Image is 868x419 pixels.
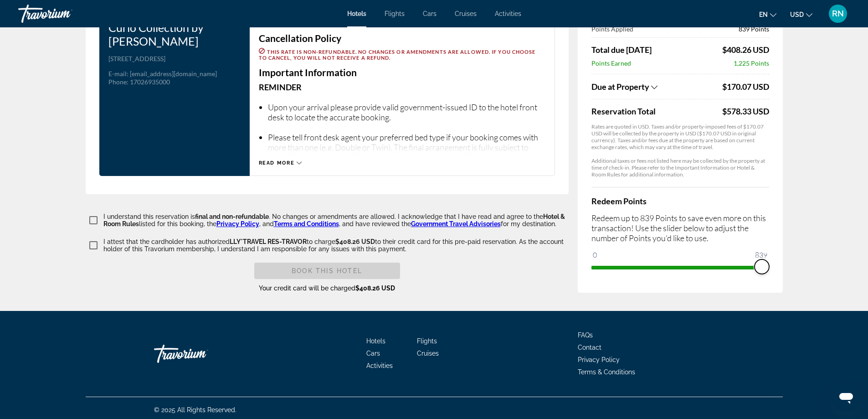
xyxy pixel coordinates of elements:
[591,249,598,260] span: 0
[591,45,652,55] span: Total due [DATE]
[259,49,536,61] span: This rate is non-refundable. No changes or amendments are allowed. If you choose to cancel, you w...
[259,82,302,92] b: Reminder
[18,2,109,26] a: Travorium
[591,106,720,116] span: Reservation Total
[591,59,631,67] span: Points Earned
[591,266,769,268] ngx-slider: ngx-slider
[722,45,769,55] span: $408.26 USD
[423,10,437,17] a: Cars
[259,160,302,166] button: Read more
[495,10,521,17] a: Activities
[108,55,241,63] p: [STREET_ADDRESS]
[103,213,565,228] span: Hotel & Room Rules
[455,10,477,17] a: Cruises
[832,9,844,18] span: RN
[759,8,776,21] button: Change language
[274,220,339,228] a: Terms and Conditions
[739,25,769,33] span: 839 Points
[411,220,501,228] a: Government Travel Advisories
[366,362,393,369] a: Activities
[578,356,620,363] a: Privacy Policy
[103,213,569,228] p: I understand this reservation is . No changes or amendments are allowed. I acknowledge that I hav...
[154,340,245,367] a: Travorium
[347,10,366,17] a: Hotels
[108,78,127,86] span: Phone
[759,11,768,18] span: en
[734,59,769,67] span: 1,225 Points
[591,213,769,243] p: Redeem up to 839 Points to save even more on this transaction! Use the slider below to adjust the...
[591,81,720,92] button: Show Taxes and Fees breakdown
[259,33,545,43] h3: Cancellation Policy
[591,157,769,178] p: Additional taxes or fees not listed here may be collected by the property at time of check-in. Pl...
[722,106,769,116] div: $578.33 USD
[268,102,545,122] li: Upon your arrival please provide valid government-issued ID to the hotel front desk to locate the...
[755,259,769,274] span: ngx-slider
[103,238,569,253] p: I attest that the cardholder has authorized to charge to their credit card for this pre-paid rese...
[790,11,804,18] span: USD
[385,10,405,17] a: Flights
[127,70,217,78] span: : [EMAIL_ADDRESS][DOMAIN_NAME]
[216,220,259,228] a: Privacy Policy
[259,67,545,78] h3: Important Information
[259,285,395,292] span: Your credit card will be charged
[335,238,375,245] span: $408.26 USD
[578,344,601,351] a: Contact
[754,249,769,260] span: 839
[195,213,269,220] span: final and non-refundable
[127,78,170,86] span: : 17026935000
[578,368,635,376] a: Terms & Conditions
[591,25,633,33] span: Points Applied
[591,196,769,206] h4: Redeem Points
[832,383,861,412] iframe: Button to launch messaging window
[417,350,439,357] a: Cruises
[230,238,307,245] span: LLY*TRAVEL RES-TRAVOR
[108,70,127,78] span: E-mail
[268,132,545,162] li: Please tell front desk agent your preferred bed type if your booking comes with more than one (e....
[259,160,295,166] span: Read more
[154,406,236,414] span: © 2025 All Rights Reserved.
[591,82,649,92] span: Due at Property
[826,4,850,23] button: User Menu
[366,350,380,357] a: Cars
[355,285,395,292] span: $408.26 USD
[366,337,385,345] a: Hotels
[591,123,769,150] p: Rates are quoted in USD. Taxes and/or property-imposed fees of $170.07 USD will be collected by t...
[578,331,593,339] a: FAQs
[417,337,437,345] a: Flights
[722,82,769,92] span: $170.07 USD
[790,8,812,21] button: Change currency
